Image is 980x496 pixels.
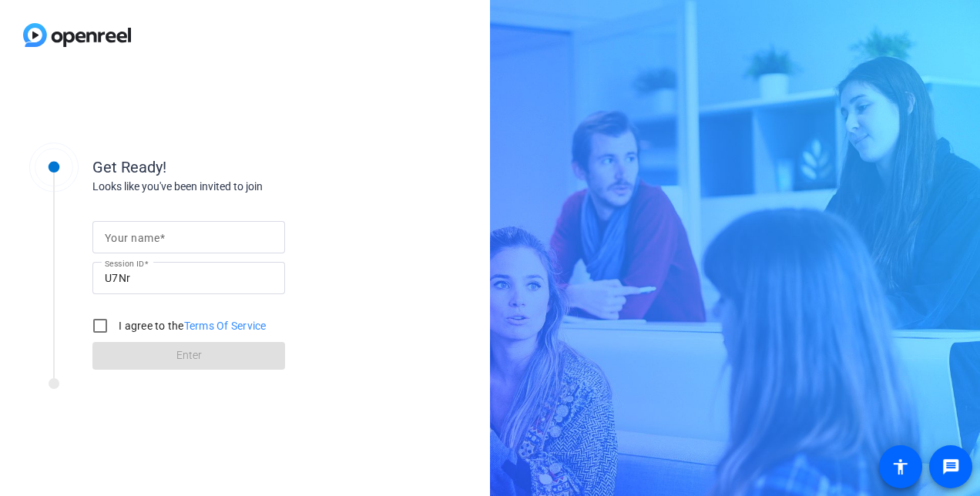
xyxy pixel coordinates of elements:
mat-icon: message [941,457,960,476]
mat-label: Session ID [105,259,144,268]
a: Terms Of Service [184,320,267,332]
div: Get Ready! [92,156,401,179]
mat-label: Your name [105,232,159,244]
label: I agree to the [116,318,267,333]
mat-icon: accessibility [891,457,910,476]
div: Looks like you've been invited to join [92,179,401,195]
